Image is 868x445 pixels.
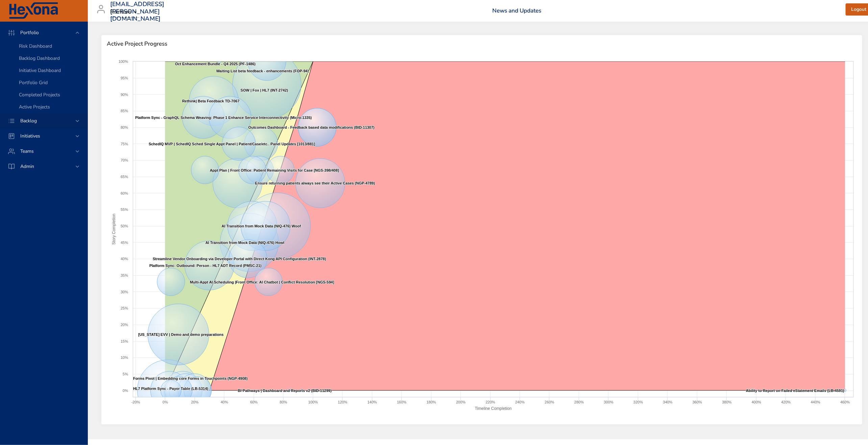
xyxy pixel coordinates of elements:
[135,116,312,120] text: Platform Sync - GraphQL Schema Weaving: Phase 1 Enhance Service Interconnectivity (Micro-1335)
[121,306,128,310] text: 25%
[110,1,165,23] h3: [EMAIL_ADDRESS][PERSON_NAME][DOMAIN_NAME]
[121,323,128,327] text: 20%
[840,400,850,404] text: 460%
[781,400,791,404] text: 420%
[121,339,128,343] text: 15%
[163,400,168,404] text: 0%
[663,400,672,404] text: 340%
[19,92,60,98] span: Completed Projects
[182,99,240,103] text: Rethink| Beta Feedback TD-7067
[248,125,375,129] text: Outcomes Dashboard - Feedback based data modifications (BID-11307)
[426,400,436,404] text: 180%
[722,400,731,404] text: 380%
[338,400,347,404] text: 120%
[8,2,59,19] img: Hexona
[15,29,44,36] span: Portfolio
[111,214,116,245] text: Story Completion
[216,69,309,73] text: Waiting List beta feedback - enhancements (FOP-94)
[121,109,128,113] text: 85%
[149,142,315,146] text: SchedIQ MVP | SchedIQ Sched Single Appt Panel | Patient/Case/etc.. Panel Updates [1013/881]
[210,168,339,172] text: Appt Plan | Front Office: Patient Remaining Visits for Case [NGS-398/408]
[811,400,820,404] text: 440%
[149,264,262,268] text: Platform Sync: Outbound: Person - HL7 ADT Record (PMSC-21)
[175,62,256,66] text: Oct Enhancement Bundle - Q4 2025 (PF-1486)
[486,400,495,404] text: 220%
[138,332,224,337] text: [US_STATE] EVV | Demo and demo preparations
[574,400,584,404] text: 280%
[121,93,128,97] text: 90%
[746,389,844,393] text: Ability to Report on Failed eStatement Emails (LB-4591)
[121,355,128,360] text: 10%
[121,224,128,228] text: 50%
[238,389,332,393] text: BI Pathways | Dashboard and Reports v2 (BID-11299)
[15,163,40,170] span: Admin
[308,400,318,404] text: 100%
[19,43,52,49] span: Risk Dashboard
[121,290,128,294] text: 30%
[121,76,128,80] text: 95%
[121,273,128,277] text: 35%
[693,400,702,404] text: 360%
[851,5,866,14] span: Logout
[131,400,140,404] text: -20%
[241,88,288,92] text: SOW | Fox | HL7 (INT-2742)
[19,67,61,74] span: Initiative Dashboard
[634,400,643,404] text: 320%
[19,55,60,61] span: Backlog Dashboard
[752,400,761,404] text: 400%
[222,224,301,228] text: AI Transition from Mock Data (NIQ-476) Woof
[604,400,613,404] text: 300%
[121,241,128,245] text: 45%
[107,41,857,47] span: Active Project Progress
[15,118,42,124] span: Backlog
[15,148,39,154] span: Teams
[475,406,512,411] text: Timeline Completion
[205,241,284,245] text: AI Transition from Mock Data (NIQ-476) Howl
[121,125,128,129] text: 80%
[121,158,128,162] text: 70%
[493,7,542,15] a: News and Updates
[221,400,228,404] text: 40%
[250,400,258,404] text: 60%
[515,400,525,404] text: 240%
[121,191,128,195] text: 60%
[397,400,406,404] text: 160%
[110,7,139,18] div: Raintree
[367,400,377,404] text: 140%
[121,142,128,146] text: 75%
[19,79,48,86] span: Portfolio Grid
[121,207,128,212] text: 55%
[123,372,128,376] text: 5%
[456,400,466,404] text: 200%
[121,175,128,179] text: 65%
[133,387,208,391] text: HL7 Platform Sync - Payor Table (LB-5314)
[133,376,248,380] text: Forms Pivot | Embedding core Forms in Touchpoints (NGP-4908)
[15,133,46,139] span: Initiatives
[119,59,128,64] text: 100%
[123,389,128,393] text: 0%
[190,280,334,284] text: Multi-Appt AI Scheduling |Front Office: AI Chatbot | Conflict Resolution [NGS-594]
[255,181,375,185] text: Ensure returning patients always see their Active Cases (NGP-4789)
[545,400,554,404] text: 260%
[280,400,287,404] text: 80%
[121,257,128,261] text: 40%
[191,400,199,404] text: 20%
[19,104,50,110] span: Active Projects
[153,257,326,261] text: Streamline Vendor Onboarding via Developer Portal with Direct Kong API Configuration (INT-2878)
